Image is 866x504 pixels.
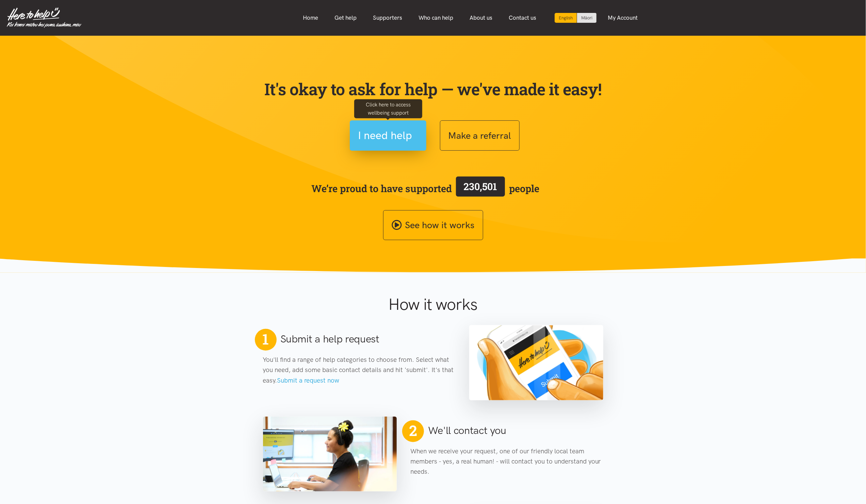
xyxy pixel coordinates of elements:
[383,210,483,240] a: See how it works
[350,120,426,151] button: I need help
[410,446,603,477] p: When we receive your request, one of our friendly local team members - yes, a real human! - will ...
[358,127,412,144] span: I need help
[555,13,597,23] div: Language toggle
[452,175,509,202] a: 230,501
[410,11,461,25] a: Who can help
[262,330,268,348] span: 1
[311,175,539,202] span: We’re proud to have supported people
[263,355,456,386] p: You'll find a range of help categories to choose from. Select what you need, add some basic conta...
[406,419,420,442] span: 2
[295,11,326,25] a: Home
[322,295,544,314] h1: How it works
[326,11,365,25] a: Get help
[428,423,506,438] h2: We'll contact you
[440,120,520,151] button: Make a referral
[577,13,597,23] a: Switch to Te Reo Māori
[600,11,646,25] a: My Account
[263,79,603,99] p: It's okay to ask for help — we've made it easy!
[555,13,577,23] div: Current language
[365,11,410,25] a: Supporters
[501,11,544,25] a: Contact us
[354,99,422,118] div: Click here to access wellbeing support
[7,7,81,28] img: Home
[461,11,501,25] a: About us
[277,376,340,384] a: Submit a request now
[464,180,497,193] span: 230,501
[281,332,380,346] h2: Submit a help request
